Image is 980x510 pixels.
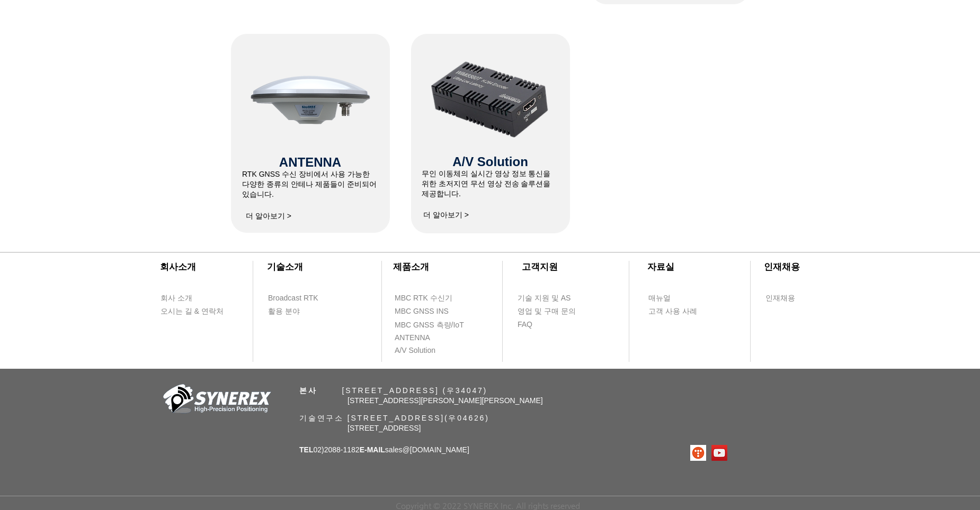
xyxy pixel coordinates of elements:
span: MBC GNSS INS [395,306,449,317]
a: 고객 사용 사례 [648,305,709,318]
span: ​제품소개 [393,262,429,272]
span: RTK GNSS 수신 장비에서 사용 가능한 다양한 종류의 안테나 제품들이 준비되어 있습니다. [242,170,377,198]
span: MBC GNSS 측량/IoT [395,320,464,331]
span: E-MAIL [360,445,385,454]
span: 오시는 길 & 연락처 [161,306,224,317]
a: @[DOMAIN_NAME] [403,445,469,454]
span: ​회사소개 [160,262,196,272]
a: FAQ [517,318,578,331]
img: 티스토리로고 [690,445,706,461]
span: 02)2088-1182 sales [299,445,469,454]
span: 회사 소개 [161,293,192,304]
a: 회사 소개 [160,292,221,305]
a: 매뉴얼 [648,292,709,305]
span: Copyright © 2022 SYNEREX Inc. All rights reserved [396,501,580,510]
span: A/V Solution [395,345,435,356]
a: MBC GNSS 측량/IoT [394,318,487,332]
span: ​무인 이동체의 실시간 영상 정보 통신을 위한 초저지연 무선 영상 전송 솔루션을 제공합니다. [422,169,550,198]
a: A/V Solution [394,344,455,357]
span: 활용 분야 [268,306,300,317]
a: MBC GNSS INS [394,305,460,318]
span: FAQ [518,320,532,330]
span: ​인재채용 [764,262,800,272]
span: 영업 및 구매 문의 [518,306,576,317]
span: 인재채용 [765,293,795,304]
span: A/V Solution [452,154,528,169]
a: 더 알아보기 > [242,206,295,227]
a: 더 알아보기 > [420,205,473,226]
span: ANTENNA [395,333,430,343]
a: Broadcast RTK [268,292,328,305]
span: ​고객지원 [522,262,558,272]
a: 기술 지원 및 AS [517,292,596,305]
a: 영업 및 구매 문의 [517,305,578,318]
a: 오시는 길 & 연락처 [160,305,231,318]
img: at340-1.png [247,34,374,161]
a: 인재채용 [765,292,815,305]
span: 고객 사용 사례 [648,306,697,317]
ul: SNS 모음 [690,445,727,461]
span: [STREET_ADDRESS] [348,424,421,432]
span: ​자료실 [647,262,674,272]
span: ​ [STREET_ADDRESS] (우34047) [299,386,487,395]
img: 회사_로고-removebg-preview.png [157,383,274,417]
span: ​기술소개 [267,262,303,272]
span: 기술연구소 [STREET_ADDRESS](우04626) [299,414,489,422]
span: TEL [299,445,313,454]
span: 본사 [299,386,317,395]
img: WiMi5560T_5.png [428,51,552,148]
span: Broadcast RTK [268,293,318,304]
a: 활용 분야 [268,305,328,318]
iframe: Wix Chat [858,465,980,510]
span: ANTENNA [279,155,341,169]
span: [STREET_ADDRESS][PERSON_NAME][PERSON_NAME] [348,396,543,405]
span: MBC RTK 수신기 [395,293,452,304]
span: 매뉴얼 [648,293,671,304]
a: ANTENNA [394,331,455,344]
img: 유튜브 사회 아이콘 [711,445,727,461]
span: 더 알아보기 > [246,212,291,221]
span: 기술 지원 및 AS [518,293,571,304]
span: 더 알아보기 > [423,211,469,220]
a: MBC RTK 수신기 [394,292,474,305]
